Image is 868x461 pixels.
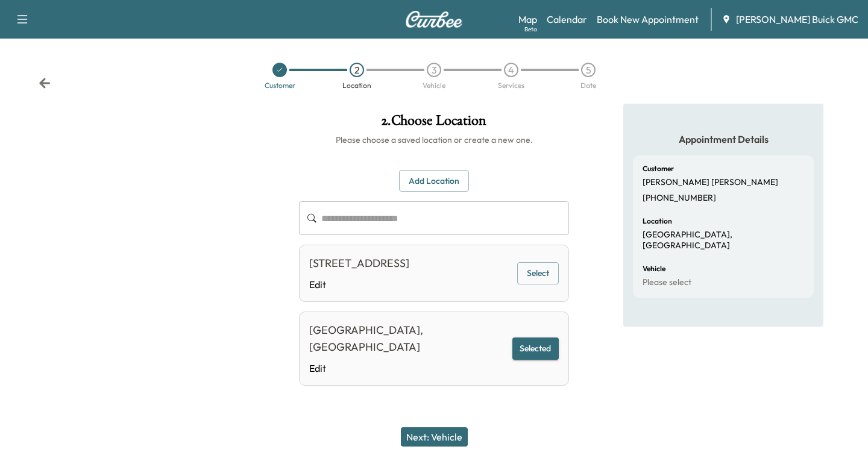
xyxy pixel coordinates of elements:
div: Date [580,82,596,89]
button: Select [517,262,559,284]
button: Next: Vehicle [401,427,468,447]
div: Beta [524,25,537,34]
div: 3 [427,63,441,77]
a: MapBeta [518,12,537,27]
button: Selected [512,337,559,360]
div: Customer [265,82,295,89]
div: Location [342,82,371,89]
div: [GEOGRAPHIC_DATA], [GEOGRAPHIC_DATA] [309,322,506,356]
h6: Customer [643,165,674,172]
h6: Please choose a saved location or create a new one. [299,134,569,146]
p: [PERSON_NAME] [PERSON_NAME] [643,177,778,188]
a: Edit [309,277,409,292]
p: Please select [643,277,691,288]
div: Services [498,82,524,89]
span: [PERSON_NAME] Buick GMC [736,12,858,27]
h5: Appointment Details [633,133,814,146]
a: Book New Appointment [597,12,699,27]
button: Add Location [399,170,469,192]
h1: 2 . Choose Location [299,113,569,134]
h6: Vehicle [643,265,665,272]
a: Calendar [547,12,587,27]
a: Edit [309,361,506,375]
div: Back [39,77,51,89]
div: Vehicle [423,82,445,89]
div: [STREET_ADDRESS] [309,255,409,272]
div: 2 [350,63,364,77]
img: Curbee Logo [405,11,463,28]
div: 4 [504,63,518,77]
div: 5 [581,63,596,77]
p: [GEOGRAPHIC_DATA], [GEOGRAPHIC_DATA] [643,230,804,251]
p: [PHONE_NUMBER] [643,193,716,204]
h6: Location [643,218,672,225]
